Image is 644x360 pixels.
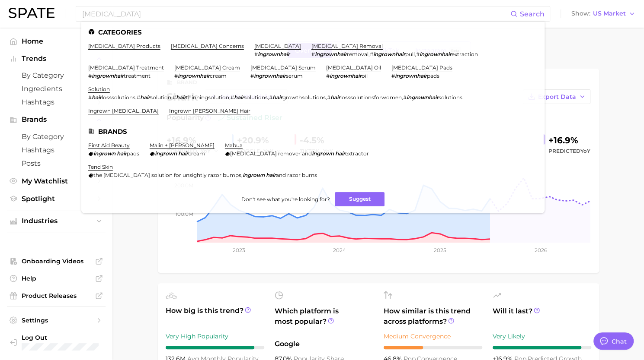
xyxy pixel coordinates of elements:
span: Don't see what you're looking for? [241,196,330,202]
a: tend skin [88,164,113,170]
span: and razor burns [276,172,317,178]
em: ingrownhair [254,73,286,79]
span: the [MEDICAL_DATA] solution for unsightly razor bumps, [93,172,243,178]
span: How similar is this trend across platforms? [384,306,482,327]
em: hair [335,150,345,157]
span: Predicted [548,146,590,156]
a: Posts [7,157,106,170]
em: ingrown [243,172,265,178]
a: Spotlight [7,192,106,205]
div: 9 / 10 [493,346,591,349]
span: pull [405,51,415,57]
a: ingrown [PERSON_NAME] hair [169,107,250,114]
a: mabua [225,142,243,148]
div: 9 / 10 [166,346,264,349]
a: [MEDICAL_DATA] [254,43,301,49]
input: Search here for a brand, industry, or ingredient [81,6,510,21]
a: Hashtags [7,95,106,109]
span: cream [210,73,227,79]
img: SPATE [9,8,54,18]
span: Onboarding Videos [22,257,91,265]
span: Spotlight [22,195,91,203]
a: [MEDICAL_DATA] concerns [171,43,244,49]
a: by Category [7,130,106,143]
span: Search [520,10,545,18]
button: Export Data [523,89,590,104]
a: ingrown [MEDICAL_DATA] [88,107,159,114]
div: , , [311,51,478,57]
span: # [88,73,92,79]
a: Home [7,35,106,48]
span: by Category [22,133,91,141]
span: Export Data [538,93,576,101]
span: # [173,94,176,101]
span: Ingredients [22,85,91,93]
span: # [269,94,272,101]
a: [MEDICAL_DATA] serum [250,64,316,71]
span: extractor [345,150,369,157]
em: hair [266,172,276,178]
span: # [311,51,315,57]
div: Very Likely [493,331,591,341]
span: growthsolutions [282,94,326,101]
span: removal [347,51,368,57]
li: Brands [88,128,538,135]
span: Settings [22,316,91,324]
span: extraction [452,51,478,57]
em: ingrownhair [178,73,210,79]
a: first aid beauty [88,142,130,148]
span: Trends [22,55,91,63]
span: # [250,73,254,79]
a: [MEDICAL_DATA] treatment [88,64,164,71]
a: Log out. Currently logged in with e-mail marwat@spate.nyc. [7,331,106,353]
span: solutions [439,94,462,101]
span: My Watchlist [22,177,91,185]
a: My Watchlist [7,174,106,188]
span: oil [362,73,368,79]
span: Product Releases [22,292,91,300]
tspan: 2023 [232,247,245,253]
span: treatment [124,73,151,79]
em: ingrownhair [420,51,452,57]
a: [MEDICAL_DATA] cream [174,64,240,71]
button: Suggest [335,192,384,206]
a: Product Releases [7,289,106,302]
em: hair [272,94,282,101]
span: Posts [22,159,91,167]
span: # [137,94,140,101]
span: # [391,73,395,79]
span: Log Out [22,334,99,341]
em: ingrownhair [373,51,405,57]
div: , , , , , , [88,94,462,101]
button: Trends [7,52,106,65]
span: Show [571,11,590,16]
a: [MEDICAL_DATA] removal [311,43,383,49]
em: hair [234,94,244,101]
span: # [174,73,178,79]
em: hair [117,150,127,157]
span: Home [22,37,91,45]
div: 4 / 10 [384,346,482,349]
button: Brands [7,113,106,126]
span: thinningsolution [186,94,229,101]
a: [MEDICAL_DATA] oil [326,64,381,71]
div: Medium Convergence [384,331,482,341]
a: malin + [PERSON_NAME] [150,142,215,148]
em: hair [92,94,102,101]
span: # [370,51,373,57]
em: ingrown [155,150,177,157]
em: hair [330,94,340,101]
em: ingrown [93,150,115,157]
a: [MEDICAL_DATA] pads [391,64,452,71]
span: How big is this trend? [166,306,264,327]
tspan: 2026 [534,247,547,253]
span: Industries [22,217,91,225]
a: Ingredients [7,82,106,95]
em: ingrownhair [92,73,124,79]
tspan: 2024 [333,247,346,253]
tspan: 2025 [434,247,446,253]
button: ShowUS Market [569,8,638,19]
em: hair [178,150,188,157]
span: losssolutions [102,94,135,101]
span: YoY [580,148,590,154]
